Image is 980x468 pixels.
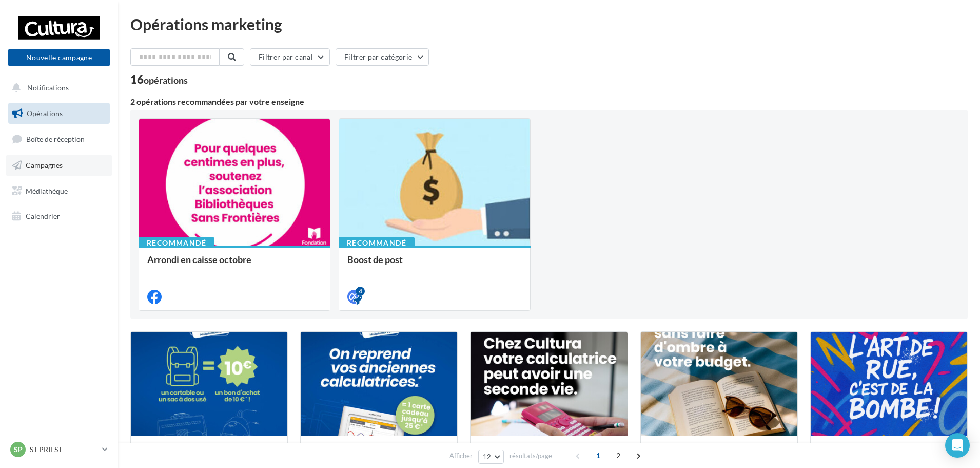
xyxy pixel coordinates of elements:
button: Notifications [6,77,108,99]
button: 12 [478,450,504,464]
span: Notifications [27,83,69,92]
div: Arrondi en caisse octobre [147,254,322,275]
p: ST PRIEST [30,444,98,455]
span: Afficher [449,451,473,461]
div: Boost de post [347,254,522,275]
span: SP [14,444,23,455]
span: Médiathèque [26,186,68,195]
span: 1 [590,447,606,464]
div: 2 opérations recommandées par votre enseigne [130,98,968,106]
button: Nouvelle campagne [8,49,110,66]
span: Boîte de réception [26,135,85,143]
a: Boîte de réception [6,128,112,150]
div: Recommandé [139,237,214,249]
a: Calendrier [6,205,112,227]
span: Campagnes [26,161,63,170]
div: Recommandé [339,237,415,249]
span: Opérations [27,109,63,118]
span: résultats/page [509,451,552,461]
a: Opérations [6,103,112,124]
button: Filtrer par catégorie [336,48,429,66]
div: opérations [144,76,188,85]
a: Campagnes [6,155,112,176]
span: Calendrier [26,212,60,220]
div: Open Intercom Messenger [945,433,970,458]
div: 16 [130,74,188,85]
button: Filtrer par canal [250,48,330,66]
span: 2 [610,447,626,464]
div: 4 [356,287,365,296]
a: Médiathèque [6,180,112,202]
span: 12 [483,453,492,461]
a: SP ST PRIEST [8,440,110,459]
div: Opérations marketing [130,16,968,32]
